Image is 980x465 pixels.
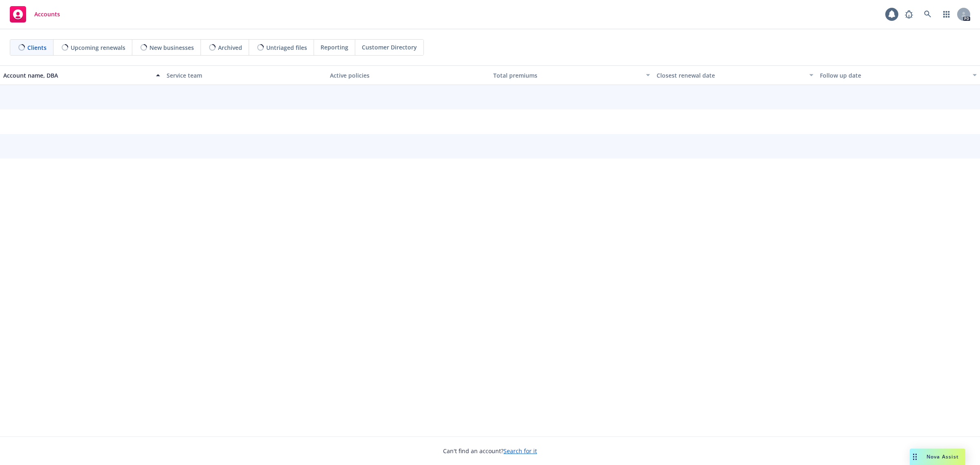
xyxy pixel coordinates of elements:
div: Account name, DBA [3,71,151,80]
button: Service team [163,65,327,85]
button: Total premiums [490,65,653,85]
div: Closest renewal date [657,71,804,80]
span: Customer Directory [362,43,417,51]
button: Closest renewal date [653,65,817,85]
span: Accounts [34,11,60,18]
span: Archived [218,43,242,52]
a: Report a Bug [901,6,917,22]
span: Untriaged files [266,43,307,52]
a: Switch app [938,6,955,22]
a: Search [920,6,936,22]
span: Reporting [321,43,348,51]
a: Search for it [503,447,537,455]
div: Total premiums [493,71,641,80]
div: Follow up date [820,71,968,80]
button: Follow up date [817,65,980,85]
button: Nova Assist [910,449,965,465]
span: Upcoming renewals [71,43,125,52]
a: Accounts [7,3,63,26]
div: Active policies [330,71,487,80]
span: Clients [27,43,47,52]
span: Can't find an account? [443,447,537,455]
div: Drag to move [910,449,920,465]
span: New businesses [149,43,194,52]
button: Active policies [327,65,490,85]
span: Nova Assist [927,453,959,460]
div: Service team [167,71,323,80]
